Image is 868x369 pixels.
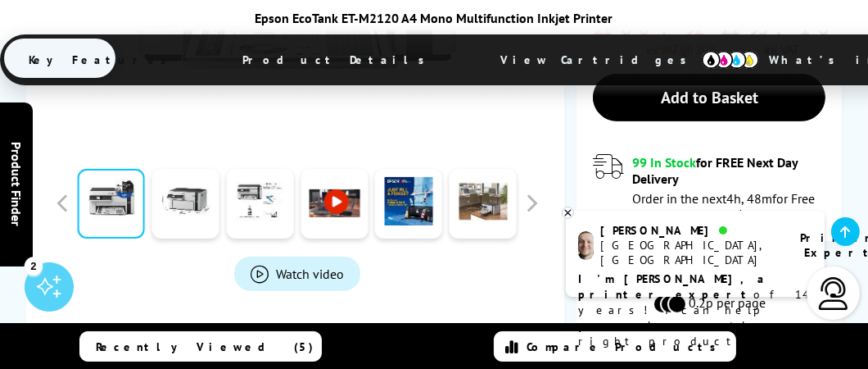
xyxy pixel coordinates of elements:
a: Product_All_Videos [234,257,360,291]
span: Product Details [218,40,458,80]
span: 4h, 48m [726,190,772,207]
img: user-headset-light.svg [817,277,850,310]
a: Add to Basket [593,74,825,121]
div: for FREE Next Day Delivery [632,154,825,187]
span: View Cartridges [476,39,726,81]
div: [PERSON_NAME] [600,223,780,238]
span: Order in the next for Free Delivery [DATE] 17 September! [632,190,815,225]
div: [GEOGRAPHIC_DATA], [GEOGRAPHIC_DATA] [600,238,780,267]
span: 99 In Stock [632,154,696,171]
sup: th [735,206,745,221]
span: Recently Viewed (5) [96,339,314,354]
img: cmyk-icon.svg [702,51,759,69]
span: Compare Products [527,339,725,354]
img: ashley-livechat.png [578,231,594,260]
a: Recently Viewed (5) [79,331,322,362]
span: Key Features [4,40,200,80]
div: 2 [25,257,43,275]
a: Compare Products [494,331,736,362]
p: of 14 years! I can help you choose the right product [578,271,812,349]
b: I'm [PERSON_NAME], a printer expert [578,271,769,302]
span: Watch video [276,266,344,282]
span: Product Finder [8,143,25,227]
div: modal_delivery [593,154,825,225]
